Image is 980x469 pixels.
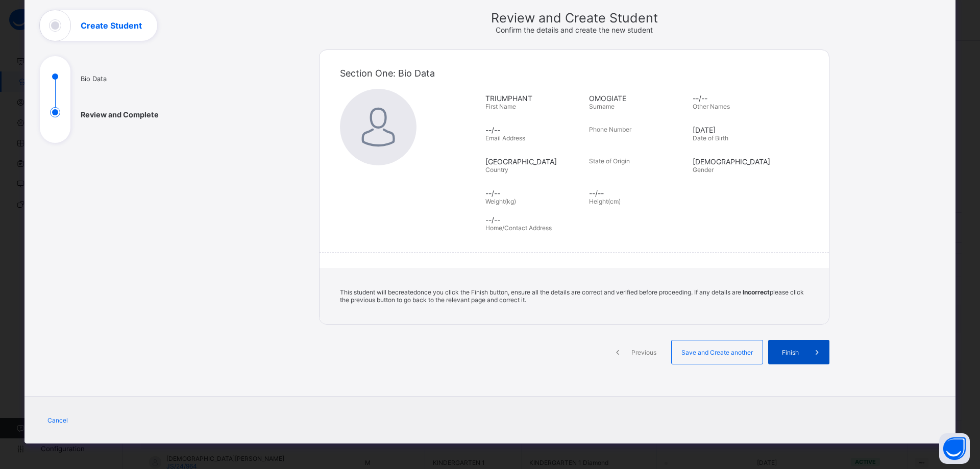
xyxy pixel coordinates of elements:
[589,189,688,198] span: --/--
[485,126,584,134] span: --/--
[496,26,653,34] span: Confirm the details and create the new student
[776,349,805,356] span: Finish
[693,166,714,174] span: Gender
[693,103,730,110] span: Other Names
[485,134,525,142] span: Email Address
[340,288,804,304] span: This student will be created once you click the Finish button, ensure all the details are correct...
[693,157,791,166] span: [DEMOGRAPHIC_DATA]
[485,224,552,232] span: Home/Contact Address
[693,134,728,142] span: Date of Birth
[693,94,791,103] span: --/--
[589,94,688,103] span: OMOGIATE
[630,349,658,356] span: Previous
[485,189,584,198] span: --/--
[589,126,631,133] span: Phone Number
[81,21,142,30] h1: Create Student
[485,166,508,174] span: Country
[340,68,435,79] span: Section One: Bio Data
[485,215,814,224] span: --/--
[485,157,584,166] span: [GEOGRAPHIC_DATA]
[485,94,584,103] span: TRIUMPHANT
[939,433,970,464] button: Open asap
[589,198,621,205] span: Height(cm)
[485,198,516,205] span: Weight(kg)
[693,126,791,134] span: [DATE]
[589,157,630,165] span: State of Origin
[47,416,68,424] span: Cancel
[589,103,615,110] span: Surname
[319,10,829,26] span: Review and Create Student
[340,89,416,165] img: default.svg
[743,288,770,296] b: Incorrect
[485,103,516,110] span: First Name
[679,349,755,356] span: Save and Create another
